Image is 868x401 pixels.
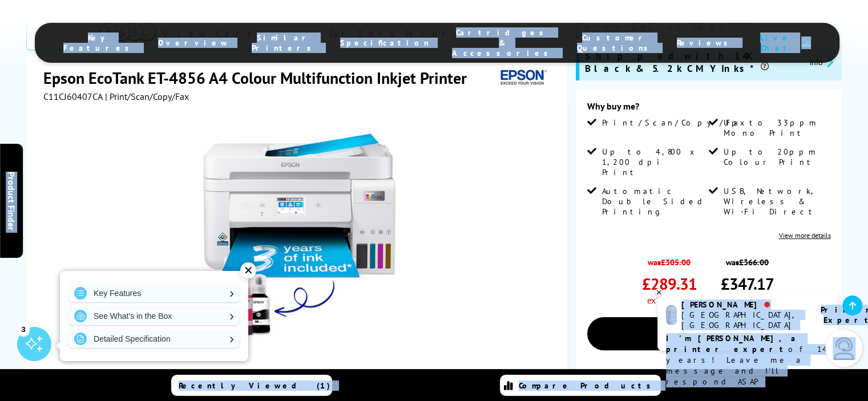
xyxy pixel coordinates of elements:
[179,380,330,391] span: Recently Viewed (1)
[602,147,706,177] span: Up to 4,800 x 1,200 dpi Print
[43,67,478,88] h1: Epson EcoTank ET-4856 A4 Colour Multifunction Inkjet Printer
[666,305,677,325] img: ashley-livechat.png
[801,37,811,47] img: user-headset-duotone.svg
[833,337,855,360] img: user-headset-light.svg
[724,147,828,167] span: Up to 20ppm Colour Print
[757,33,796,53] span: Live Chat
[778,231,830,240] a: View more details
[587,100,831,118] div: Why buy me?
[647,294,697,306] span: ex VAT @ 20%
[666,333,799,354] b: I'm [PERSON_NAME], a printer expert
[171,375,332,396] a: Recently Viewed (1)
[642,251,697,268] span: was
[500,375,661,396] a: Compare Products
[17,323,30,335] div: 3
[340,38,429,48] span: Specification
[186,125,410,349] img: Epson EcoTank ET-4856
[666,333,829,387] p: of 14 years! Leave me a message and I'll respond ASAP
[681,310,806,330] div: [GEOGRAPHIC_DATA], [GEOGRAPHIC_DATA]
[721,273,774,294] span: £347.17
[681,299,806,310] div: [PERSON_NAME]
[587,317,831,350] a: Add to Basket
[6,171,17,230] span: Product Finder
[661,257,691,268] strike: £305.00
[252,33,317,53] span: Similar Printers
[43,91,103,102] span: C11CJ60407CA
[68,284,240,302] a: Key Features
[724,186,828,217] span: USB, Network, Wireless & Wi-Fi Direct
[677,38,734,48] span: Reviews
[602,186,706,217] span: Automatic Double Sided Printing
[519,380,657,391] span: Compare Products
[68,330,240,348] a: Detailed Specification
[452,27,554,58] span: Cartridges & Accessories
[739,257,769,268] strike: £366.00
[721,251,774,268] span: was
[724,118,828,138] span: Up to 33ppm Mono Print
[158,38,229,48] span: Overview
[602,118,749,128] span: Print/Scan/Copy/Fax
[68,307,240,325] a: See What's in the Box
[496,67,548,88] img: Epson
[642,273,697,294] span: £289.31
[240,262,256,278] div: ✕
[105,91,189,102] span: | Print/Scan/Copy/Fax
[63,33,135,53] span: Key Features
[577,33,654,53] span: Customer Questions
